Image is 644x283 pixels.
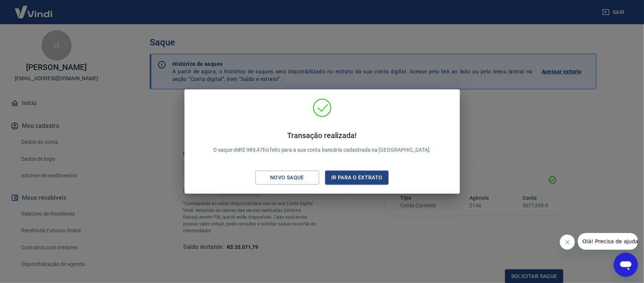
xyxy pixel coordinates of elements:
h4: Transação realizada! [213,131,431,140]
p: O saque de R$ 989,47 foi feito para a sua conta bancária cadastrada na [GEOGRAPHIC_DATA]. [213,131,431,154]
div: Novo saque [261,173,313,182]
button: Novo saque [255,171,319,185]
span: Olá! Precisa de ajuda? [5,5,63,11]
iframe: Fechar mensagem [560,235,575,250]
iframe: Botão para abrir a janela de mensagens [614,253,638,277]
iframe: Mensagem da empresa [578,233,638,250]
button: Ir para o extrato [325,171,389,185]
